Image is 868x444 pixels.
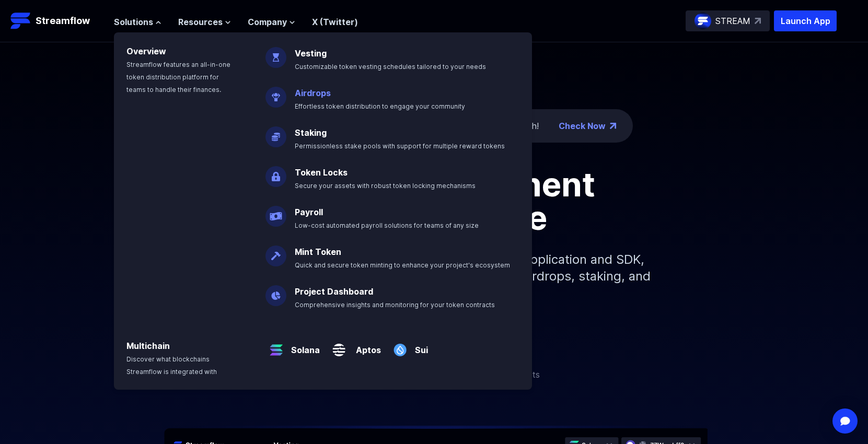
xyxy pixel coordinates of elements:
a: Staking [295,127,327,138]
img: Solana [265,331,287,360]
img: top-right-arrow.png [610,123,616,129]
span: Comprehensive insights and monitoring for your token contracts [295,301,495,309]
a: Solana [287,335,320,356]
p: STREAM [715,15,750,27]
span: Customizable token vesting schedules tailored to your needs [295,63,486,71]
a: Token Locks [295,167,348,178]
div: Open Intercom Messenger [832,408,858,434]
a: Overview [126,46,166,56]
a: Aptos [350,335,381,356]
img: Airdrops [265,78,286,108]
a: Check Now [559,120,606,132]
a: Multichain [126,341,170,351]
a: Payroll [295,207,323,217]
img: Project Dashboard [265,277,286,306]
img: Streamflow Logo [10,10,31,31]
span: Secure your assets with robust token locking mechanisms [295,182,476,190]
button: Company [248,16,295,28]
a: Mint Token [295,247,341,257]
a: STREAM [686,10,770,31]
span: Low-cost automated payroll solutions for teams of any size [295,221,479,229]
img: Token Locks [265,158,286,187]
span: Permissionless stake pools with support for multiple reward tokens [295,142,505,150]
span: Quick and secure token minting to enhance your project's ecosystem [295,261,510,269]
a: Sui [411,335,428,356]
button: Resources [178,16,231,28]
a: Airdrops [295,88,331,98]
img: Aptos [328,331,350,360]
span: Effortless token distribution to engage your community [295,102,465,110]
a: Vesting [295,48,327,59]
a: X (Twitter) [312,17,358,27]
span: Discover what blockchains Streamflow is integrated with [126,355,217,376]
span: Solutions [114,16,153,28]
button: Launch App [774,10,837,31]
img: Staking [265,118,286,147]
img: Vesting [265,39,286,68]
p: Streamflow [36,14,90,28]
button: Solutions [114,16,161,28]
span: Resources [178,16,223,28]
img: top-right-arrow.svg [755,18,761,24]
img: streamflow-logo-circle.png [695,13,711,29]
img: Payroll [265,197,286,227]
img: Sui [389,331,411,360]
span: Streamflow features an all-in-one token distribution platform for teams to handle their finances. [126,61,230,94]
a: Streamflow [10,10,103,31]
img: Mint Token [265,237,286,266]
span: Company [248,16,287,28]
a: Project Dashboard [295,286,373,297]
